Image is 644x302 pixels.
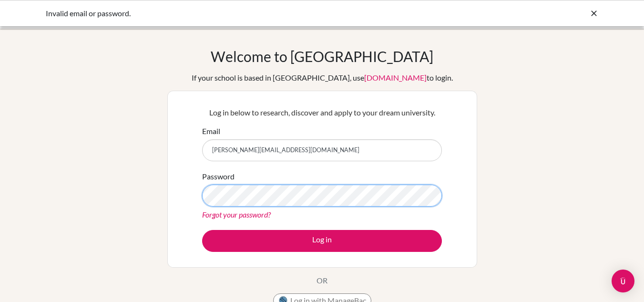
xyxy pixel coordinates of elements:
[202,230,442,252] button: Log in
[46,8,456,19] div: Invalid email or password.
[364,73,427,82] a: [DOMAIN_NAME]
[612,270,634,292] div: Open Intercom Messenger
[317,275,327,286] p: OR
[211,48,433,65] h1: Welcome to [GEOGRAPHIC_DATA]
[202,171,235,182] label: Password
[192,72,453,83] div: If your school is based in [GEOGRAPHIC_DATA], use to login.
[202,210,271,219] a: Forgot your password?
[202,107,442,118] p: Log in below to research, discover and apply to your dream university.
[202,125,220,137] label: Email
